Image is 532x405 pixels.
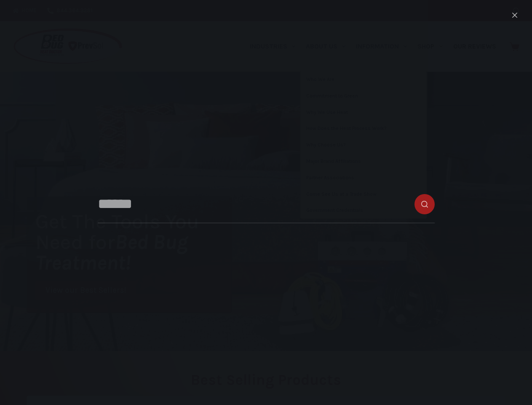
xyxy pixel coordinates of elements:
a: Partner Associations [300,170,427,186]
button: Open LiveChat chat widget [7,3,32,29]
a: Come See Us at a Trade Show [300,186,427,202]
a: Why Choose Us? [300,137,427,153]
img: Prevsol/Bed Bug Heat Doctor [13,28,123,65]
button: Search [513,8,519,14]
a: Why We Use Heat [300,105,427,121]
a: Information [351,21,412,72]
nav: Primary [244,21,501,72]
a: How Does the Heat Process Work? [300,121,427,137]
a: Who We Are [300,72,427,88]
a: Industries [244,21,300,72]
a: Our Reviews [448,21,501,72]
a: Commitment to Green [300,88,427,104]
a: Major Brand Affiliations [300,154,427,170]
a: View our Best Sellers! [35,281,136,300]
h1: Get The Tools You Need for [35,211,232,273]
a: Shop [412,21,448,72]
i: Bed Bug Treatment! [35,230,188,275]
span: View our Best Sellers! [45,286,126,294]
a: About Us [300,21,350,72]
h2: Best Selling Products [27,373,505,387]
a: Government Credentials [300,202,427,219]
